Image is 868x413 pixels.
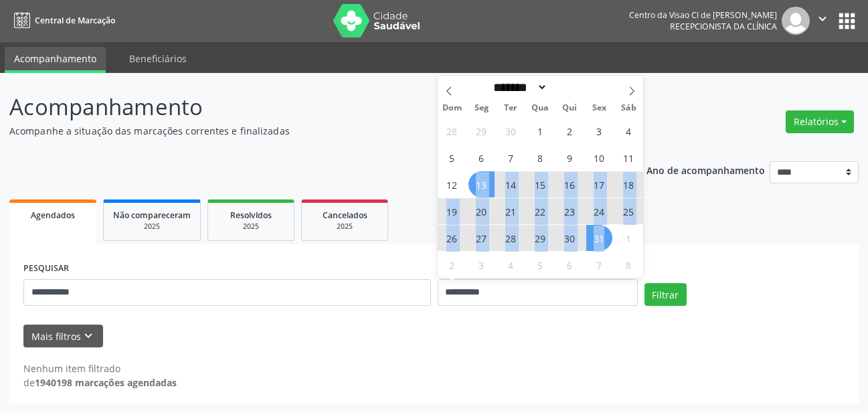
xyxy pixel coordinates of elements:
[584,104,614,112] span: Sex
[439,145,465,171] span: Outubro 5, 2025
[498,225,524,251] span: Outubro 28, 2025
[527,171,553,197] span: Outubro 15, 2025
[670,21,777,32] span: Recepcionista da clínica
[439,225,465,251] span: Outubro 26, 2025
[616,252,642,278] span: Novembro 8, 2025
[23,361,177,376] div: Nenhum item filtrado
[782,7,810,35] img: img
[496,104,525,112] span: Ter
[527,118,553,144] span: Outubro 1, 2025
[31,210,75,221] span: Agendados
[35,15,115,26] span: Central de Marcação
[23,325,103,348] button: Mais filtroskeyboard_arrow_down
[644,283,687,306] button: Filtrar
[468,198,495,224] span: Outubro 20, 2025
[586,252,612,278] span: Novembro 7, 2025
[616,171,642,197] span: Outubro 18, 2025
[468,118,495,144] span: Setembro 29, 2025
[586,225,612,251] span: Outubro 31, 2025
[439,171,465,197] span: Outubro 12, 2025
[468,171,495,197] span: Outubro 13, 2025
[586,145,612,171] span: Outubro 10, 2025
[498,252,524,278] span: Novembro 4, 2025
[835,9,859,33] button: apps
[9,90,604,124] p: Acompanhamento
[616,118,642,144] span: Outubro 4, 2025
[311,222,378,232] div: 2025
[23,258,69,279] label: PESQUISAR
[120,47,196,70] a: Beneficiários
[489,80,548,94] select: Month
[498,198,524,224] span: Outubro 21, 2025
[557,171,583,197] span: Outubro 16, 2025
[113,210,191,221] span: Não compareceram
[646,161,765,178] p: Ano de acompanhamento
[439,252,465,278] span: Novembro 2, 2025
[527,252,553,278] span: Novembro 5, 2025
[527,198,553,224] span: Outubro 22, 2025
[815,11,830,26] i: 
[547,80,592,94] input: Year
[81,329,96,343] i: keyboard_arrow_down
[23,376,177,390] div: de
[439,118,465,144] span: Setembro 28, 2025
[9,9,115,31] a: Central de Marcação
[616,225,642,251] span: Novembro 1, 2025
[786,110,854,133] button: Relatórios
[439,198,465,224] span: Outubro 19, 2025
[586,198,612,224] span: Outubro 24, 2025
[525,104,555,112] span: Qua
[438,104,467,112] span: Dom
[218,222,284,232] div: 2025
[113,222,191,232] div: 2025
[498,171,524,197] span: Outubro 14, 2025
[468,145,495,171] span: Outubro 6, 2025
[468,252,495,278] span: Novembro 3, 2025
[614,104,643,112] span: Sáb
[586,118,612,144] span: Outubro 3, 2025
[557,118,583,144] span: Outubro 2, 2025
[586,171,612,197] span: Outubro 17, 2025
[466,104,496,112] span: Seg
[5,47,106,73] a: Acompanhamento
[498,145,524,171] span: Outubro 7, 2025
[557,145,583,171] span: Outubro 9, 2025
[557,225,583,251] span: Outubro 30, 2025
[230,210,272,221] span: Resolvidos
[557,252,583,278] span: Novembro 6, 2025
[35,376,177,389] strong: 1940198 marcações agendadas
[468,225,495,251] span: Outubro 27, 2025
[810,7,835,35] button: 
[9,124,604,138] p: Acompanhe a situação das marcações correntes e finalizadas
[557,198,583,224] span: Outubro 23, 2025
[527,225,553,251] span: Outubro 29, 2025
[616,198,642,224] span: Outubro 25, 2025
[498,118,524,144] span: Setembro 30, 2025
[527,145,553,171] span: Outubro 8, 2025
[629,9,777,21] div: Centro da Visao Cl de [PERSON_NAME]
[616,145,642,171] span: Outubro 11, 2025
[323,210,367,221] span: Cancelados
[555,104,584,112] span: Qui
